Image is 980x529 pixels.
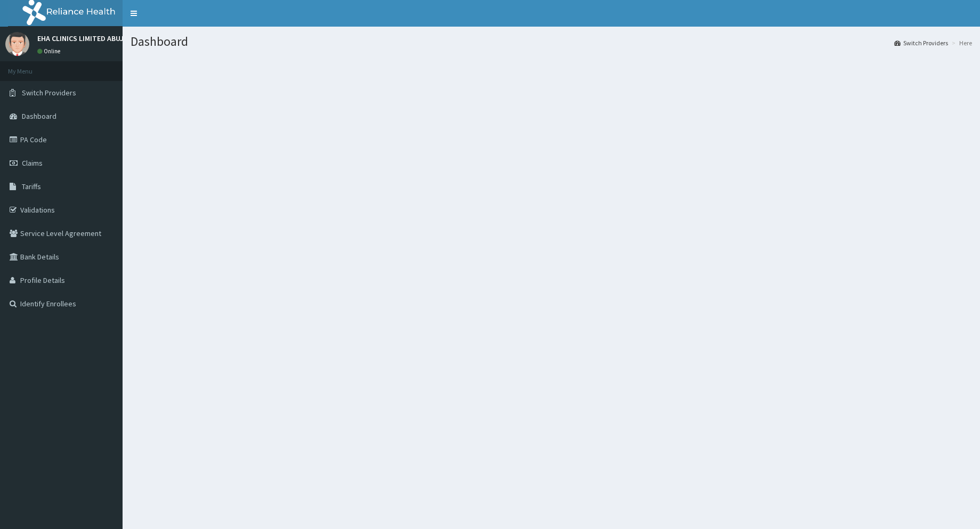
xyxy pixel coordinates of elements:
[37,47,63,55] a: Online
[949,38,972,47] li: Here
[5,32,29,56] img: User Image
[22,182,41,191] span: Tariffs
[894,38,948,47] a: Switch Providers
[22,88,76,97] span: Switch Providers
[131,35,972,48] h1: Dashboard
[22,158,43,168] span: Claims
[37,35,128,42] p: EHA CLINICS LIMITED ABUJA
[22,111,56,121] span: Dashboard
